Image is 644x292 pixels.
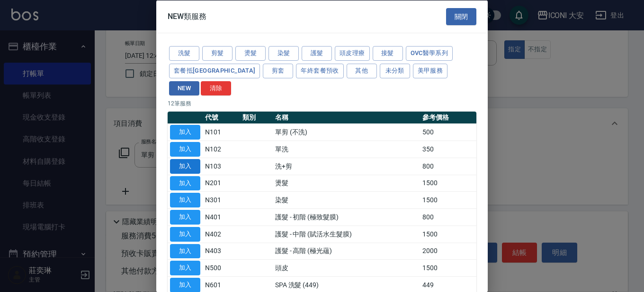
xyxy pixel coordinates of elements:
td: 單剪 (不洗) [273,123,420,141]
td: 500 [420,123,476,141]
td: N102 [203,141,240,158]
td: 護髮 - 中階 (賦活水生髮膜) [273,226,420,243]
button: 護髮 [302,46,332,61]
button: 套餐抵[GEOGRAPHIC_DATA] [169,63,260,78]
td: 800 [420,208,476,226]
td: 護髮 - 高階 (極光蘊) [273,243,420,260]
td: 洗+剪 [273,158,420,175]
td: N401 [203,208,240,226]
button: 年終套餐預收 [296,63,343,78]
button: 染髮 [268,46,299,61]
td: N403 [203,243,240,260]
span: NEW類服務 [168,11,206,21]
button: 未分類 [380,63,410,78]
button: 加入 [170,226,200,241]
td: 頭皮 [273,259,420,276]
td: N103 [203,158,240,175]
th: 名稱 [273,112,420,124]
button: 其他 [347,63,377,78]
button: 加入 [170,142,200,157]
button: 加入 [170,193,200,207]
td: 燙髮 [273,175,420,192]
button: 洗髮 [169,46,199,61]
td: 1500 [420,259,476,276]
td: 1500 [420,191,476,208]
button: 加入 [170,244,200,258]
button: 頭皮理療 [335,46,370,61]
td: 1500 [420,175,476,192]
button: 加入 [170,261,200,275]
td: N402 [203,226,240,243]
td: N301 [203,191,240,208]
th: 代號 [203,112,240,124]
td: N500 [203,259,240,276]
button: 關閉 [446,8,476,25]
button: 接髮 [373,46,403,61]
td: N101 [203,123,240,141]
button: 燙髮 [235,46,266,61]
button: 加入 [170,210,200,225]
button: 剪套 [263,63,293,78]
td: 染髮 [273,191,420,208]
button: ovc醫學系列 [406,46,453,61]
td: 1500 [420,226,476,243]
td: 800 [420,158,476,175]
th: 類別 [240,112,273,124]
td: N201 [203,175,240,192]
button: 加入 [170,176,200,190]
button: 加入 [170,159,200,173]
th: 參考價格 [420,112,476,124]
td: 單洗 [273,141,420,158]
button: 剪髮 [202,46,233,61]
p: 12 筆服務 [168,99,476,108]
td: 2000 [420,243,476,260]
td: 護髮 - 初階 (極致髮膜) [273,208,420,226]
button: 加入 [170,125,200,140]
td: 350 [420,141,476,158]
button: NEW [169,81,199,95]
button: 美甲服務 [413,63,448,78]
button: 清除 [201,81,231,95]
